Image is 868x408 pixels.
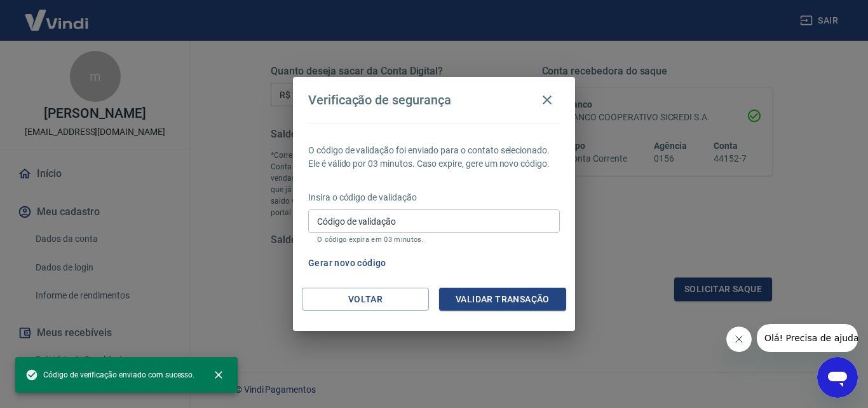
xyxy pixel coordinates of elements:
[308,191,560,204] p: Insira o código de validação
[439,288,566,311] button: Validar transação
[757,324,858,352] iframe: Mensagem da empresa
[25,369,194,381] span: Código de verificação enviado com sucesso.
[302,288,429,311] button: Voltar
[317,236,551,244] p: O código expira em 03 minutos.
[726,327,752,352] iframe: Fechar mensagem
[308,92,451,108] h4: Verificação de segurança
[308,144,560,171] p: O código de validação foi enviado para o contato selecionado. Ele é válido por 03 minutos. Caso e...
[205,361,233,389] button: close
[817,357,858,398] iframe: Botão para abrir a janela de mensagens
[303,251,391,275] button: Gerar novo código
[8,9,107,19] span: Olá! Precisa de ajuda?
